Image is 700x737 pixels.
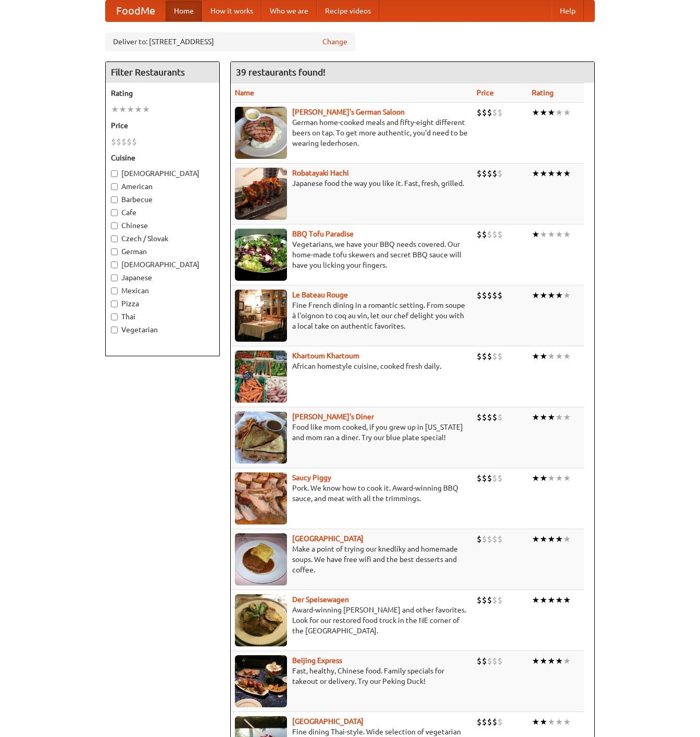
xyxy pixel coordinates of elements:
p: Fine French dining in a romantic setting. From soupe à l'oignon to coq au vin, let our chef delig... [235,300,468,331]
input: Thai [111,314,118,320]
li: $ [477,533,482,545]
li: $ [492,655,497,667]
a: Name [235,89,254,97]
a: Robatayaki Hachi [292,169,349,177]
li: $ [497,168,503,179]
label: [DEMOGRAPHIC_DATA] [111,259,214,270]
li: $ [482,229,487,240]
label: American [111,181,214,192]
a: Change [322,36,347,47]
li: $ [497,229,503,240]
input: Czech / Slovak [111,235,118,242]
li: $ [492,411,497,423]
li: ★ [540,411,547,423]
li: ★ [540,290,547,301]
li: ★ [540,229,547,240]
li: $ [477,411,482,423]
p: Make a point of trying our knedlíky and homemade soups. We have free wifi and the best desserts a... [235,544,468,575]
a: BBQ Tofu Paradise [292,230,354,238]
li: ★ [540,168,547,179]
a: [PERSON_NAME]'s Diner [292,413,374,421]
li: $ [492,290,497,301]
li: $ [477,290,482,301]
li: ★ [555,229,563,240]
li: ★ [134,104,142,115]
li: $ [482,472,487,484]
img: speisewagen.jpg [235,594,287,646]
li: ★ [555,411,563,423]
b: Beijing Express [292,656,342,665]
b: Khartoum Khartoum [292,352,359,360]
p: African homestyle cuisine, cooked fresh daily. [235,361,468,371]
a: Who we are [261,1,317,21]
li: ★ [547,351,555,362]
li: ★ [563,716,571,728]
li: ★ [555,594,563,606]
li: ★ [555,655,563,667]
li: $ [482,655,487,667]
li: ★ [547,533,555,545]
li: ★ [142,104,150,115]
li: $ [492,716,497,728]
li: ★ [547,472,555,484]
p: Pork. We know how to cook it. Award-winning BBQ sauce, and meat with all the trimmings. [235,483,468,504]
li: ★ [547,290,555,301]
li: $ [492,168,497,179]
li: ★ [563,229,571,240]
h5: Rating [111,88,214,98]
label: Pizza [111,298,214,309]
li: $ [477,594,482,606]
img: bateaurouge.jpg [235,290,287,342]
li: ★ [563,655,571,667]
li: $ [497,594,503,606]
a: Saucy Piggy [292,473,331,482]
li: ★ [119,104,127,115]
img: czechpoint.jpg [235,533,287,585]
li: ★ [563,107,571,118]
li: ★ [540,351,547,362]
li: ★ [555,107,563,118]
a: [GEOGRAPHIC_DATA] [292,534,364,543]
li: $ [492,351,497,362]
li: $ [492,107,497,118]
li: ★ [532,229,540,240]
li: $ [497,533,503,545]
li: ★ [547,107,555,118]
input: Chinese [111,222,118,229]
li: ★ [111,104,119,115]
input: Cafe [111,209,118,216]
li: $ [482,594,487,606]
input: Japanese [111,274,118,281]
li: $ [487,594,492,606]
p: Fast, healthy, Chinese food. Family specials for takeout or delivery. Try our Peking Duck! [235,666,468,686]
label: Japanese [111,272,214,283]
div: Deliver to: [STREET_ADDRESS] [105,32,355,51]
li: $ [492,533,497,545]
li: $ [487,351,492,362]
li: ★ [532,411,540,423]
a: Home [166,1,202,21]
li: ★ [532,716,540,728]
li: $ [497,351,503,362]
li: ★ [540,107,547,118]
a: [PERSON_NAME]'s German Saloon [292,108,405,116]
label: Thai [111,311,214,322]
a: Rating [532,89,554,97]
li: $ [487,472,492,484]
li: ★ [540,655,547,667]
li: ★ [532,290,540,301]
li: ★ [540,472,547,484]
a: Price [477,89,494,97]
label: Barbecue [111,194,214,205]
img: saucy.jpg [235,472,287,524]
li: ★ [547,716,555,728]
li: ★ [532,351,540,362]
a: How it works [202,1,261,21]
li: ★ [563,472,571,484]
li: $ [477,716,482,728]
li: $ [482,716,487,728]
li: $ [127,136,132,147]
